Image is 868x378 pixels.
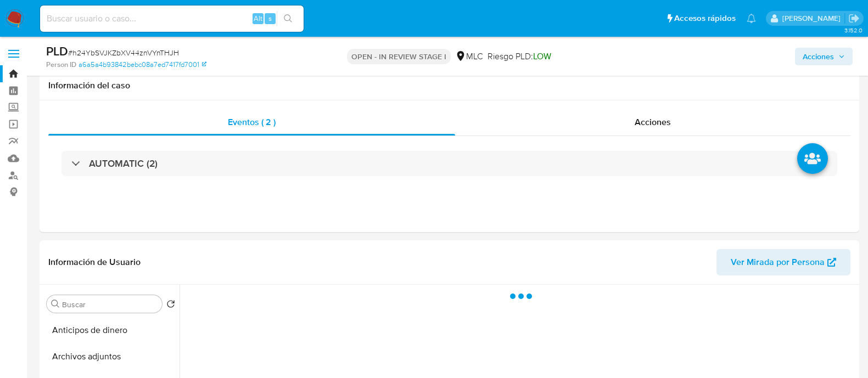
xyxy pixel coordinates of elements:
[68,47,179,58] span: # h24YbSVJKZbXV44znVYnTHJH
[61,151,837,176] div: AUTOMATIC (2)
[48,257,141,268] h1: Información de Usuario
[747,14,756,23] a: Notificaciones
[782,13,844,24] p: pablo.ruidiaz@mercadolibre.com
[89,157,158,170] h3: AUTOMATIC (2)
[79,60,206,70] a: a6a5a4b93842bebc08a7ed7417fd7001
[803,48,834,65] span: Acciones
[48,80,850,91] h1: Información del caso
[46,42,68,60] b: PLD
[62,300,158,309] input: Buscar
[488,50,551,63] span: Riesgo PLD:
[268,13,272,24] span: s
[533,50,551,63] span: LOW
[254,13,262,24] span: Alt
[795,48,853,65] button: Acciones
[46,60,76,70] b: Person ID
[228,116,276,128] span: Eventos ( 2 )
[51,300,60,308] button: Buscar
[635,116,671,128] span: Acciones
[277,11,299,26] button: search-icon
[716,249,850,275] button: Ver Mirada por Persona
[42,343,180,370] button: Archivos adjuntos
[674,13,736,24] span: Accesos rápidos
[166,300,175,312] button: Volver al orden por defecto
[40,12,304,26] input: Buscar usuario o caso...
[455,50,483,63] div: MLC
[42,317,180,343] button: Anticipos de dinero
[731,249,825,275] span: Ver Mirada por Persona
[848,13,860,24] a: Salir
[347,49,451,64] p: OPEN - IN REVIEW STAGE I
